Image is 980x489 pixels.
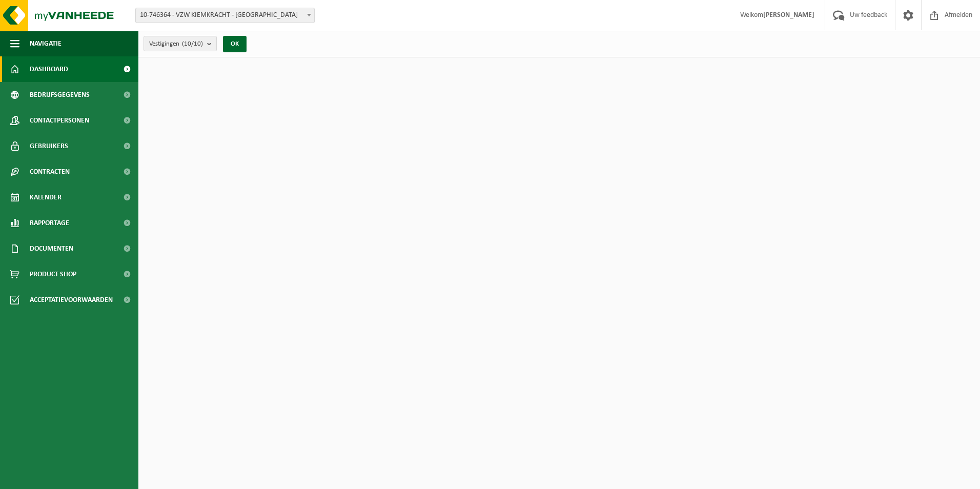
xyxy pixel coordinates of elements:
[30,185,62,210] span: Kalender
[135,8,315,23] span: 10-746364 - VZW KIEMKRACHT - HAMME
[149,36,203,52] span: Vestigingen
[30,236,73,261] span: Documenten
[144,36,217,51] button: Vestigingen(10/10)
[182,40,203,47] count: (10/10)
[30,31,62,56] span: Navigatie
[30,133,68,159] span: Gebruikers
[30,108,89,133] span: Contactpersonen
[30,210,69,236] span: Rapportage
[136,8,314,23] span: 10-746364 - VZW KIEMKRACHT - HAMME
[223,36,247,52] button: OK
[30,261,76,287] span: Product Shop
[763,11,814,19] strong: [PERSON_NAME]
[30,56,68,82] span: Dashboard
[30,287,113,313] span: Acceptatievoorwaarden
[30,82,90,108] span: Bedrijfsgegevens
[30,159,70,185] span: Contracten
